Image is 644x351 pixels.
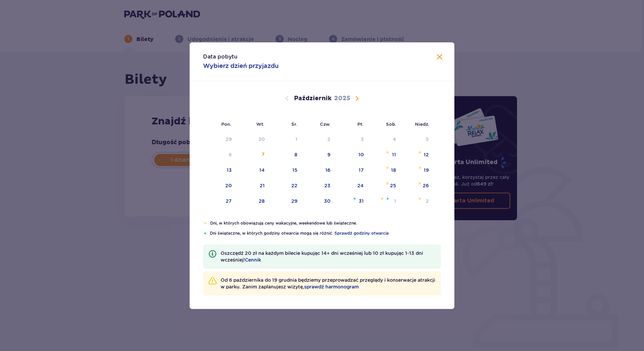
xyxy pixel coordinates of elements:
div: 30 [324,198,330,204]
td: sobota, 18 października 2025 [368,163,401,178]
td: poniedziałek, 27 października 2025 [203,194,236,209]
td: czwartek, 16 października 2025 [302,163,335,178]
img: Pomarańczowa gwiazdka [418,197,422,201]
div: 1 [394,198,396,204]
div: 21 [260,182,265,189]
td: Data niedostępna. poniedziałek, 29 września 2025 [203,132,236,147]
small: Wt. [256,121,264,127]
a: Sprawdź godziny otwarcia [334,230,389,236]
td: czwartek, 9 października 2025 [302,148,335,162]
div: 23 [324,182,330,189]
td: Data niedostępna. środa, 1 października 2025 [269,132,302,147]
div: 2 [426,198,429,204]
img: Pomarańczowa gwiazdka [418,166,422,170]
td: niedziela, 12 października 2025 [401,148,433,162]
div: 5 [426,136,429,143]
div: 28 [259,198,265,204]
div: 12 [424,151,429,158]
p: Październik [294,94,331,103]
p: Wybierz dzień przyjazdu [203,62,279,70]
div: 14 [259,167,265,173]
td: sobota, 11 października 2025 [368,148,401,162]
img: Pomarańczowa gwiazdka [418,150,422,154]
td: piątek, 24 października 2025 [335,179,368,193]
div: 27 [226,198,232,204]
div: 10 [358,151,364,158]
td: Data niedostępna. niedziela, 5 października 2025 [401,132,433,147]
a: sprawdź harmonogram [304,283,359,290]
p: Data pobytu [203,53,237,61]
div: 13 [227,167,232,173]
div: 7 [262,151,265,158]
div: 30 [258,136,265,143]
button: Zamknij [436,53,444,62]
td: piątek, 31 października 2025 [335,194,368,209]
button: Poprzedni miesiąc [283,94,291,103]
td: sobota, 1 listopada 2025 [368,194,401,209]
p: Dni świąteczne, w których godziny otwarcia mogą się różnić. [210,230,441,236]
td: wtorek, 28 października 2025 [236,194,270,209]
small: Pon. [221,121,231,127]
td: niedziela, 26 października 2025 [401,179,433,193]
img: Pomarańczowa gwiazdka [385,166,390,170]
div: 6 [229,151,232,158]
td: środa, 15 października 2025 [269,163,302,178]
td: środa, 8 października 2025 [269,148,302,162]
div: 17 [359,167,364,173]
div: 31 [359,198,364,204]
img: Pomarańczowa gwiazdka [418,181,422,185]
td: Data niedostępna. wtorek, 30 września 2025 [236,132,270,147]
div: 9 [327,151,330,158]
p: Oszczędź 20 zł na każdym bilecie kupując 14+ dni wcześniej lub 10 zł kupując 1-13 dni wcześniej! [221,250,436,263]
td: piątek, 17 października 2025 [335,163,368,178]
p: 2025 [334,94,350,103]
td: wtorek, 14 października 2025 [236,163,270,178]
img: Niebieska gwiazdka [386,197,390,201]
td: środa, 29 października 2025 [269,194,302,209]
td: Data niedostępna. piątek, 3 października 2025 [335,132,368,147]
div: 26 [423,182,429,189]
td: poniedziałek, 20 października 2025 [203,179,236,193]
div: 2 [327,136,330,143]
td: niedziela, 2 listopada 2025 [401,194,433,209]
a: Cennik [245,257,261,263]
td: Data niedostępna. sobota, 4 października 2025 [368,132,401,147]
div: 15 [292,167,297,173]
td: wtorek, 7 października 2025 [236,148,270,162]
div: 18 [391,167,396,173]
small: Śr. [291,121,297,127]
div: 25 [390,182,396,189]
div: 3 [361,136,364,143]
small: Niedz. [415,121,429,127]
img: Pomarańczowa gwiazdka [380,197,384,201]
small: Pt. [357,121,363,127]
div: 4 [393,136,396,143]
td: czwartek, 30 października 2025 [302,194,335,209]
p: Dni, w których obowiązują ceny wakacyjne, weekendowe lub świąteczne. [210,220,441,226]
td: Data niedostępna. poniedziałek, 6 października 2025 [203,148,236,162]
td: czwartek, 23 października 2025 [302,179,335,193]
small: Sob. [386,121,396,127]
p: Od 6 października do 19 grudnia będziemy przeprowadzać przeglądy i konserwacje atrakcji w parku. ... [221,277,436,290]
td: sobota, 25 października 2025 [368,179,401,193]
div: 22 [291,182,297,189]
img: Pomarańczowa gwiazdka [385,150,390,154]
td: niedziela, 19 października 2025 [401,163,433,178]
small: Czw. [320,121,330,127]
div: 11 [392,151,396,158]
div: 29 [291,198,297,204]
img: Niebieska gwiazdka [353,197,357,201]
td: Data niedostępna. czwartek, 2 października 2025 [302,132,335,147]
td: piątek, 10 października 2025 [335,148,368,162]
div: 20 [225,182,232,189]
img: Pomarańczowa gwiazdka [385,181,390,185]
td: wtorek, 21 października 2025 [236,179,270,193]
td: środa, 22 października 2025 [269,179,302,193]
div: 8 [294,151,297,158]
div: 19 [424,167,429,173]
div: 1 [295,136,297,143]
img: Pomarańczowa gwiazdka [203,221,207,225]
